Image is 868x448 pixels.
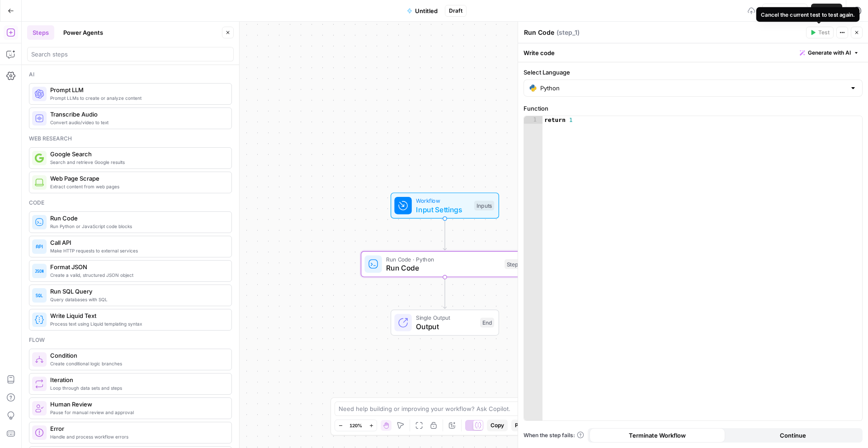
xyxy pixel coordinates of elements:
span: Publish [816,6,837,15]
span: Draft [449,7,462,15]
div: Web research [29,135,232,143]
button: Stop Run [762,4,807,18]
button: Steps [27,25,54,40]
span: Output [416,321,476,332]
div: Write code [518,43,868,62]
button: Untitled [401,4,443,18]
div: Ai [29,70,232,79]
span: Loop through data sets and steps [50,384,224,392]
div: Code [29,199,232,207]
g: Edge from start to step_1 [443,219,446,250]
button: Test [806,27,834,38]
span: Prompt LLM [50,85,224,94]
g: Edge from step_1 to end [443,277,446,309]
span: Copy [491,421,504,429]
span: Write Liquid Text [50,311,224,320]
span: Google Search [50,149,224,159]
a: When the step fails: [524,431,584,439]
span: Run Code [50,214,224,223]
input: Python [540,84,846,93]
div: Cancel the current test to test again. [761,10,854,19]
span: Untitled [415,6,438,15]
span: Search and retrieve Google results [50,159,224,166]
span: Continue [780,431,806,440]
span: Run Python or JavaScript code blocks [50,223,224,230]
button: Power Agents [58,25,108,40]
span: Make HTTP requests to external services [50,247,224,254]
span: Web Page Scrape [50,174,224,183]
span: Query databases with SQL [50,296,224,303]
span: ( step_1 ) [557,28,580,37]
div: Step 1 [505,259,524,269]
span: Prompt LLMs to create or analyze content [50,94,224,102]
span: Run SQL Query [50,287,224,296]
button: Generate with AI [796,47,863,59]
button: Publish [811,4,842,18]
span: Extract content from web pages [50,183,224,190]
div: Flow [29,336,232,344]
div: Run Code · PythonRun CodeStep 1 [361,251,529,277]
span: Condition [50,351,224,360]
div: 1 [524,116,542,124]
span: Call API [50,238,224,247]
span: Terminate Workflow [629,431,686,440]
button: Continue [725,428,861,443]
input: Search steps [31,50,230,59]
div: End [480,318,494,328]
span: Workflow [416,196,470,205]
span: Test [818,28,830,37]
span: Process text using Liquid templating syntax [50,320,224,327]
span: Human Review [50,400,224,409]
span: Input Settings [416,204,470,215]
button: Copy [487,420,508,431]
span: Format JSON [50,262,224,271]
span: Create a valid, structured JSON object [50,271,224,279]
button: Paste [511,420,533,431]
label: Select Language [524,68,863,77]
span: Error [50,424,224,433]
textarea: Run Code [524,28,554,37]
span: Transcribe Audio [50,110,224,119]
div: Inputs [474,201,494,210]
span: Run Code [386,262,500,273]
span: Create conditional logic branches [50,360,224,367]
span: Single Output [416,313,476,322]
div: WorkflowInput SettingsInputs [361,192,529,219]
span: Stop Run [776,6,802,15]
label: Function [524,104,863,113]
span: Generate with AI [808,49,851,57]
span: 120% [349,422,362,429]
span: Iteration [50,375,224,384]
span: Convert audio/video to text [50,119,224,126]
span: Pause for manual review and approval [50,409,224,416]
span: Run Code · Python [386,255,500,263]
span: Handle and process workflow errors [50,433,224,440]
div: Single OutputOutputEnd [361,310,529,336]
